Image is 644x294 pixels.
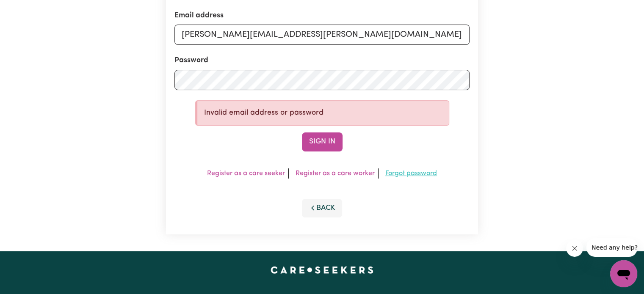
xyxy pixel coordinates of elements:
label: Password [174,55,208,66]
label: Email address [174,10,224,21]
span: Need any help? [5,6,51,13]
a: Register as a care worker [296,170,375,177]
input: Email address [174,25,470,45]
button: Sign In [302,132,343,151]
a: Careseekers home page [271,267,373,273]
a: Forgot password [385,170,437,177]
iframe: Close message [566,240,583,257]
p: Invalid email address or password [204,107,442,118]
iframe: Button to launch messaging window [610,260,637,287]
a: Register as a care seeker [207,170,285,177]
button: Back [302,199,343,217]
iframe: Message from company [586,238,637,257]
